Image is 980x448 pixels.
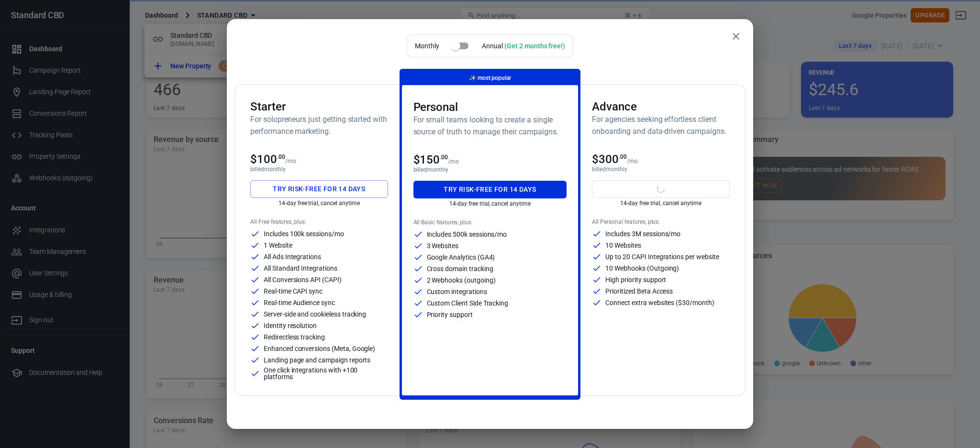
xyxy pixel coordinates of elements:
p: /mo [448,158,459,165]
p: Cross domain tracking [427,265,493,272]
p: Monthly [415,41,439,51]
h3: Advance [592,100,730,113]
p: Server-side and cookieless tracking [264,311,366,317]
p: 14-day free trial, cancel anytime [250,200,388,207]
p: Real-time CAPI sync [264,288,323,295]
p: 10 Websites [605,242,641,249]
h6: For agencies seeking effortless client onboarding and data-driven campaigns. [592,113,730,137]
p: billed monthly [592,166,730,173]
button: close [726,27,746,46]
p: Includes 500k sessions/mo [427,231,507,238]
h6: For solopreneurs just getting started with performance marketing. [250,113,388,137]
button: Try risk-free for 14 days [413,181,567,198]
p: Redirectless tracking [264,334,325,340]
div: (Get 2 months free!) [504,42,565,50]
p: Up to 20 CAPI Integrations per website [605,253,719,260]
p: Custom integrations [427,288,487,295]
p: 3 Websites [427,242,459,249]
p: High priority support [605,276,666,283]
p: 1 Website [264,242,292,249]
p: All Personal features, plus: [592,219,730,225]
span: $150 [413,153,448,166]
sup: .00 [277,153,285,160]
p: Google Analytics (GA4) [427,254,495,261]
p: most popular [469,73,511,83]
p: 14-day free trial, cancel anytime [592,200,730,207]
p: All Conversions API (CAPI) [264,276,342,283]
p: 2 Webhooks (outgoing) [427,277,496,284]
p: One click integrations with +100 platforms [264,367,388,380]
p: billed monthly [413,166,567,173]
button: Try risk-free for 14 days [250,180,388,198]
span: magic [469,75,476,81]
span: $100 [250,153,285,166]
sup: .00 [619,153,627,160]
p: All Ads Integrations [264,253,321,260]
h3: Starter [250,100,388,113]
p: billed monthly [250,166,388,173]
p: Custom Client Side Tracking [427,300,509,306]
p: Includes 3M sessions/mo [605,230,680,237]
p: Connect extra websites ($30/month) [605,299,714,306]
p: All Free features, plus: [250,219,388,225]
h6: For small teams looking to create a single source of truth to manage their campaigns. [413,114,567,138]
div: Annual [482,41,565,51]
p: /mo [285,158,296,164]
p: Landing page and campaign reports [264,357,370,363]
p: Prioritized Beta Access [605,288,673,295]
p: 10 Webhooks (Outgoing) [605,265,679,272]
sup: .00 [440,154,448,161]
p: /mo [627,158,638,164]
p: Identity resolution [264,322,317,329]
p: 14-day free trial, cancel anytime [413,200,567,207]
p: Real-time Audience sync [264,299,335,306]
h3: Personal [413,100,567,114]
span: $300 [592,153,627,166]
p: Enhanced conversions (Meta, Google) [264,345,375,352]
p: Includes 100k sessions/mo [264,230,344,237]
p: All Standard Integrations [264,265,337,272]
p: Priority support [427,311,473,318]
p: All Basic features, plus: [413,219,567,226]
